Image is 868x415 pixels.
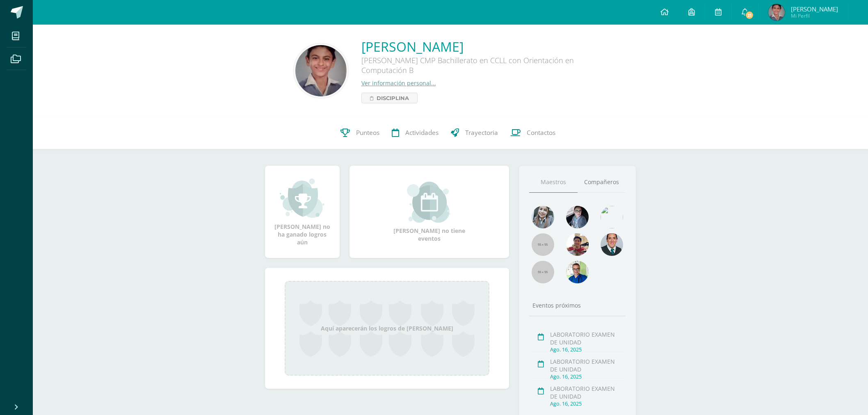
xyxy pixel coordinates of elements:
[529,172,578,193] a: Maestros
[768,4,785,21] img: 06146913bb8d9398940fd3dd5d94d252.png
[566,261,589,283] img: 10741f48bcca31577cbcd80b61dad2f3.png
[532,261,554,283] img: 55x55
[527,128,555,137] span: Contactos
[405,128,439,137] span: Actividades
[550,346,624,353] div: Ago. 16, 2025
[550,373,624,380] div: Ago. 16, 2025
[388,182,470,242] div: [PERSON_NAME] no tiene eventos
[504,116,562,149] a: Contactos
[529,301,626,309] div: Eventos próximos
[445,116,504,149] a: Trayectoria
[361,38,608,55] a: [PERSON_NAME]
[377,93,409,103] span: Disciplina
[566,206,589,228] img: b8baad08a0802a54ee139394226d2cf3.png
[550,358,624,373] div: LABORATORIO EXAMEN DE UNIDAD
[285,281,489,376] div: Aquí aparecerán los logros de [PERSON_NAME]
[550,331,624,346] div: LABORATORIO EXAMEN DE UNIDAD
[745,11,754,20] span: 21
[356,128,379,137] span: Punteos
[334,116,386,149] a: Punteos
[566,233,589,256] img: 11152eb22ca3048aebc25a5ecf6973a7.png
[601,206,623,228] img: c25c8a4a46aeab7e345bf0f34826bacf.png
[532,206,554,228] img: 45bd7986b8947ad7e5894cbc9b781108.png
[361,55,608,79] div: [PERSON_NAME] CMP Bachillerato en CCLL con Orientación en Computación B
[273,178,331,246] div: [PERSON_NAME] no ha ganado logros aún
[532,233,554,256] img: 55x55
[407,182,452,223] img: event_small.png
[361,93,418,103] a: Disciplina
[550,385,624,400] div: LABORATORIO EXAMEN DE UNIDAD
[361,79,436,87] a: Ver información personal...
[280,178,324,219] img: achievement_small.png
[386,116,445,149] a: Actividades
[791,5,838,13] span: [PERSON_NAME]
[578,172,626,193] a: Compañeros
[550,400,624,407] div: Ago. 16, 2025
[295,45,347,96] img: b6654a7add94dbab89af5f4c4cb5c736.png
[465,128,498,137] span: Trayectoria
[601,233,623,256] img: eec80b72a0218df6e1b0c014193c2b59.png
[791,12,838,19] span: Mi Perfil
